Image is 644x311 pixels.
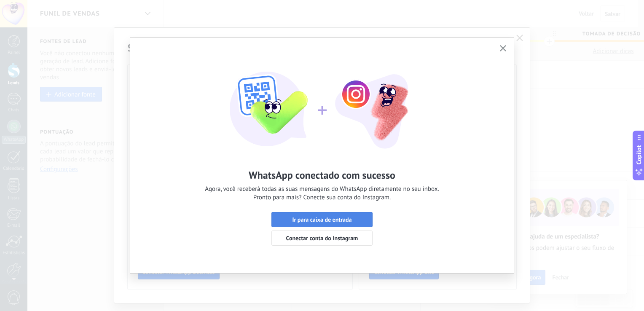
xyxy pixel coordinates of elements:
button: Conectar conta do Instagram [271,231,373,246]
button: Ir para caixa de entrada [271,212,373,227]
img: wa-lite-feat-instagram-success.png [229,51,415,152]
span: Conectar conta do Instagram [286,235,358,241]
span: Ir para caixa de entrada [292,217,352,223]
span: Agora, você receberá todas as suas mensagens do WhatsApp diretamente no seu inbox. Pronto para ma... [205,185,439,202]
h2: WhatsApp conectado com sucesso [249,169,395,182]
span: Copilot [635,145,643,165]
